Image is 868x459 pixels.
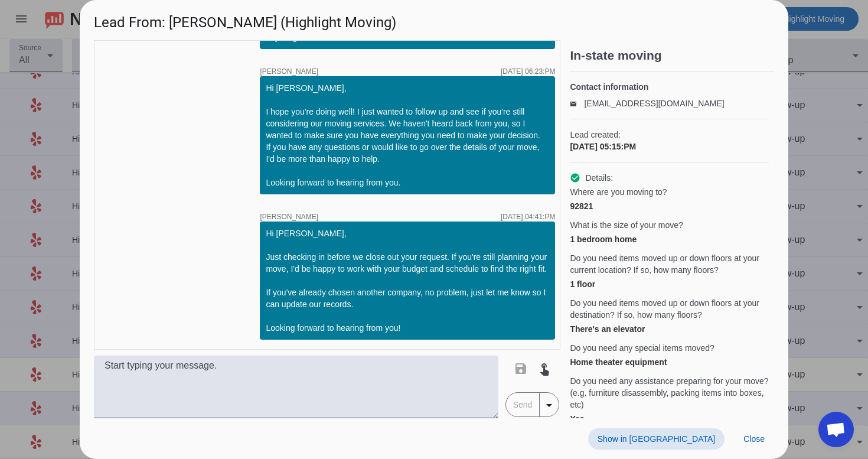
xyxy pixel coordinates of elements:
[598,434,715,444] span: Show in [GEOGRAPHIC_DATA]
[570,297,769,321] span: Do you need items moved up or down floors at your destination? If so, how many floors?
[570,141,769,152] div: [DATE] 05:15:PM
[570,129,769,141] span: Lead created:
[501,213,555,220] div: [DATE] 04:41:PM
[734,428,774,450] button: Close
[570,342,714,354] span: Do you need any special items moved?
[584,99,724,108] a: [EMAIL_ADDRESS][DOMAIN_NAME]
[743,434,765,444] span: Close
[570,50,774,61] h2: In-state moving
[570,172,580,183] mat-icon: check_circle
[570,186,667,198] span: Where are you moving to?
[542,398,556,412] mat-icon: arrow_drop_down
[266,82,549,188] div: Hi [PERSON_NAME], I hope you're doing well! I just wanted to follow up and see if you're still co...
[570,81,769,93] h4: Contact information
[588,428,725,450] button: Show in [GEOGRAPHIC_DATA]
[570,356,769,368] div: Home theater equipment
[570,252,769,276] span: Do you need items moved up or down floors at your current location? If so, how many floors?
[501,68,555,75] div: [DATE] 06:23:PM
[537,362,552,376] mat-icon: touch_app
[260,68,318,75] span: [PERSON_NAME]
[570,219,683,231] span: What is the size of your move?
[260,213,318,220] span: [PERSON_NAME]
[570,233,769,245] div: 1 bedroom home
[266,227,549,334] div: Hi [PERSON_NAME], Just checking in before we close out your request. If you're still planning you...
[570,200,769,212] div: 92821
[570,100,584,106] mat-icon: email
[818,412,854,447] div: Open chat
[570,413,769,425] div: Yes
[570,375,769,411] span: Do you need any assistance preparing for your move? (e.g. furniture disassembly, packing items in...
[570,323,769,335] div: There's an elevator
[585,172,613,184] span: Details:
[570,278,769,290] div: 1 floor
